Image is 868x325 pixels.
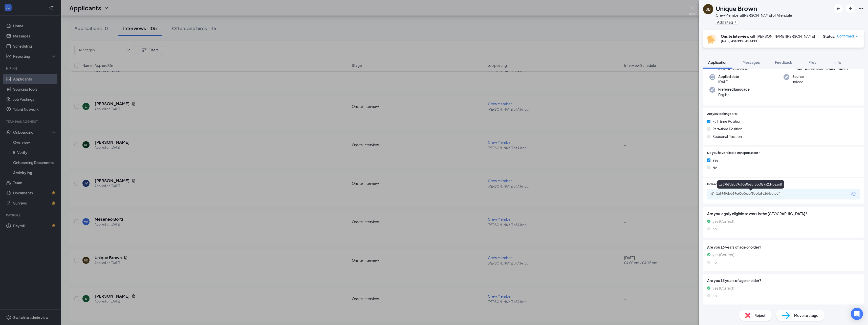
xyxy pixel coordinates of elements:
span: down [855,35,859,38]
div: 1a8959deb59c60e0eabf5cc0a9a2d4ce.pdf [716,192,787,196]
svg: Ellipses [858,6,864,12]
span: no [712,293,717,298]
button: PlusAdd a tag [716,19,738,25]
span: Do you have reliable transportation? [707,151,760,155]
span: yes (Correct) [712,285,734,291]
span: Indeed Resume [707,182,729,187]
span: Are you 15 years of age or older? [707,278,860,283]
span: [DATE] [718,79,739,84]
svg: Download [851,191,857,197]
span: Application [708,60,727,65]
span: Are you looking for a: [707,112,738,116]
div: Status : [823,34,835,39]
span: Preferred language [718,87,750,92]
span: no [712,226,717,232]
span: Confirmed [837,34,854,39]
span: Info [834,60,841,65]
b: Onsite Interview [721,34,749,38]
span: [EMAIL_ADDRESS][DOMAIN_NAME] [792,66,848,71]
span: Files [809,60,816,65]
span: Are you legally eligible to work in the [GEOGRAPHIC_DATA]? [707,211,860,216]
h1: Unique Brown [716,4,757,13]
svg: ArrowRight [847,6,853,12]
span: Move to stage [794,313,818,318]
span: Part-time Position [712,126,742,132]
button: ArrowRight [846,4,855,13]
span: No [712,165,717,171]
svg: ArrowLeftNew [835,6,841,12]
div: 1a8959deb59c60e0eabf5cc0a9a2d4ce.pdf [717,180,784,189]
span: English [718,92,750,97]
span: [PHONE_NUMBER] [718,66,748,71]
button: ArrowLeftNew [834,4,843,13]
span: Seasonal Position [712,134,742,139]
span: Full-time Position [712,118,741,124]
span: Are you 16 years of age or older? [707,244,860,250]
svg: Plus [734,21,737,24]
span: Feedback [775,60,792,65]
span: no [712,259,717,265]
span: Messages [743,60,760,65]
div: Crew Member at [PERSON_NAME] of Allendale [716,13,792,18]
div: Open Intercom Messenger [851,308,863,320]
span: Indeed [792,79,804,84]
span: yes (Correct) [712,252,734,257]
a: Paperclip1a8959deb59c60e0eabf5cc0a9a2d4ce.pdf [710,192,792,196]
div: with [PERSON_NAME] [PERSON_NAME] [721,34,815,39]
span: Source [792,74,804,79]
div: [DATE] 4:00 PM - 4:15 PM [721,39,815,43]
span: Reject [754,313,766,318]
svg: Paperclip [710,192,714,196]
span: Applied date [718,74,739,79]
span: yes (Correct) [712,218,734,224]
div: UB [706,7,711,12]
span: Yes [712,157,719,163]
